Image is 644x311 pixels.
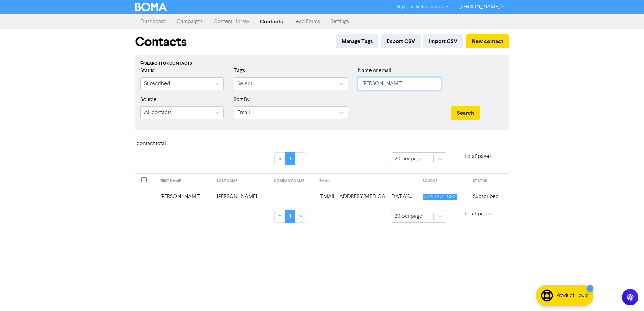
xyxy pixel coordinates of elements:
[234,96,250,104] label: Sort By
[156,188,213,205] td: [PERSON_NAME]
[171,15,208,28] a: Campaigns
[213,188,270,205] td: [PERSON_NAME]
[288,15,325,28] a: Lead Forms
[423,34,463,48] button: Import CSV
[144,80,170,88] div: Subscribed
[237,109,250,117] div: Email
[454,2,509,12] a: [PERSON_NAME]
[469,188,509,205] td: Subscribed
[255,15,288,28] a: Contacts
[135,141,189,147] h6: 1 contact total
[446,210,509,218] p: Total 1 pages
[135,3,167,11] img: BOMA Logo
[140,67,154,75] label: Status
[446,152,509,161] p: Total 1 pages
[234,67,245,75] label: Tags
[140,61,504,67] div: Search for contacts
[395,155,422,163] div: 20 per page
[213,174,270,188] th: LAST NAME
[325,15,354,28] a: Settings
[270,174,316,188] th: COMPANY NAME
[285,210,295,223] a: Page 1 is your current page
[140,96,157,104] label: Source
[610,279,644,311] iframe: Chat Widget
[423,194,457,200] span: CONTACT-CSV
[466,34,509,48] button: New contact
[391,2,454,12] a: Support & Resources
[208,15,255,28] a: Content Library
[135,34,187,50] h1: Contacts
[285,152,295,165] a: Page 1 is your current page
[451,106,480,120] button: Search
[336,34,378,48] button: Manage Tags
[237,80,255,88] div: Select...
[144,109,172,117] div: All contacts
[156,174,213,188] th: FIRST NAME
[469,174,509,188] th: STATUS
[419,174,469,188] th: SOURCE
[315,174,419,188] th: EMAIL
[381,34,421,48] button: Export CSV
[135,15,171,28] a: Dashboard
[395,212,422,220] div: 20 per page
[358,67,391,75] label: Name or email
[315,188,419,205] td: frenner@leukaemia.org.au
